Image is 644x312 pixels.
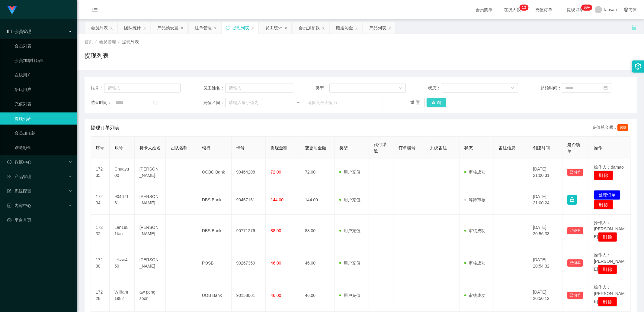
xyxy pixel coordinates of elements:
a: 会员列表 [14,40,72,52]
span: 审核成功 [464,261,485,265]
td: lekzai450 [110,247,135,279]
div: 注单管理 [195,22,212,34]
button: 删 除 [598,297,617,307]
td: [PERSON_NAME] [135,215,166,247]
span: 系统备注 [430,145,447,150]
span: 提现订单 [564,8,587,12]
span: 操作人：[PERSON_NAME] [594,220,625,239]
span: 88.00 [271,228,281,233]
td: William1982 [110,279,135,312]
button: 重 置 [406,98,425,107]
a: 图标: dashboard平台首页 [7,214,72,226]
td: 90467161 [232,185,266,215]
div: 提现列表 [232,22,249,34]
i: 图标: profile [7,203,11,208]
td: POSB [197,247,232,279]
span: 46.00 [271,293,281,298]
td: 90771276 [232,215,266,247]
div: 产品列表 [369,22,386,34]
input: 请输入最大值为 [304,98,383,107]
span: 银行 [202,145,210,150]
span: 审核成功 [464,170,485,174]
i: 图标: form [7,189,11,193]
button: 删 除 [594,200,613,210]
a: 会员加减打码量 [14,54,72,67]
td: 90267369 [232,247,266,279]
button: 删 除 [594,171,613,180]
i: 图标: down [511,86,514,90]
input: 请输入最小值为 [225,98,293,107]
button: 查 询 [427,98,446,107]
span: 订单编号 [399,145,416,150]
a: 陪玩用户 [14,83,72,96]
td: DBS Bank [197,185,232,215]
span: 充值订单 [533,8,556,12]
span: 144.00 [271,197,284,202]
td: OCBC Bank [197,159,232,185]
a: 充值列表 [14,98,72,110]
td: [PERSON_NAME] [135,185,166,215]
span: 46.00 [271,261,281,265]
span: / [95,39,97,44]
td: 90158001 [232,279,266,312]
span: 操作人：[PERSON_NAME] [594,285,625,304]
i: 图标: table [7,29,11,34]
div: 产品预设置 [157,22,178,34]
td: 17234 [91,185,110,215]
button: 已锁单 [567,259,583,267]
td: [DATE] 21:00:24 [528,185,563,215]
td: [DATE] 20:54:32 [528,247,563,279]
p: 1 [522,5,524,11]
div: 充值总金额： [592,124,631,132]
span: ~ [293,99,304,106]
span: 用户充值 [339,261,360,265]
i: 图标: calendar [604,86,608,90]
span: 用户充值 [339,228,360,233]
span: 代付渠道 [374,142,386,153]
span: 操作人：damao [594,165,624,170]
td: 17235 [91,159,110,185]
i: 图标: check-circle-o [7,160,11,164]
i: 图标: close [388,26,392,30]
div: 团队统计 [124,22,141,34]
button: 图标: lock [567,195,577,205]
i: 图标: sync [226,26,230,30]
td: 90464208 [232,159,266,185]
button: 删 除 [598,265,617,274]
span: 会员管理 [7,29,31,34]
span: 备注信息 [499,145,516,150]
span: 状态 [464,145,473,150]
sup: 969 [582,5,592,11]
img: logo.9652507e.png [7,6,17,15]
td: Lan1981fan [110,215,135,247]
span: 团队名称 [171,145,187,150]
div: 员工统计 [265,22,282,34]
span: 用户充值 [339,170,360,174]
td: 144.00 [300,185,335,215]
span: 用户充值 [339,197,360,202]
td: 17228 [91,279,110,312]
span: 审核成功 [464,228,485,233]
span: 操作 [594,145,602,150]
div: 赠送彩金 [336,22,353,34]
td: [PERSON_NAME] [135,247,166,279]
i: 图标: unlock [631,24,637,30]
i: 图标: menu-fold [85,0,105,20]
h1: 提现列表 [85,51,109,60]
i: 图标: close [143,26,146,30]
td: 72.00 [300,159,335,185]
a: 在线用户 [14,69,72,81]
span: 审核成功 [464,293,485,298]
span: 充值区间： [203,99,225,106]
div: 会员加扣款 [299,22,320,34]
input: 请输入 [225,83,293,93]
i: 图标: close [110,26,113,30]
span: 变更前金额 [305,145,326,150]
span: 持卡人姓名 [139,145,161,150]
td: UOB Bank [197,279,232,312]
td: [DATE] 20:50:12 [528,279,563,312]
a: 会员加扣款 [14,127,72,139]
span: 账号： [91,85,104,91]
span: 员工姓名： [203,85,225,91]
i: 图标: close [284,26,288,30]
